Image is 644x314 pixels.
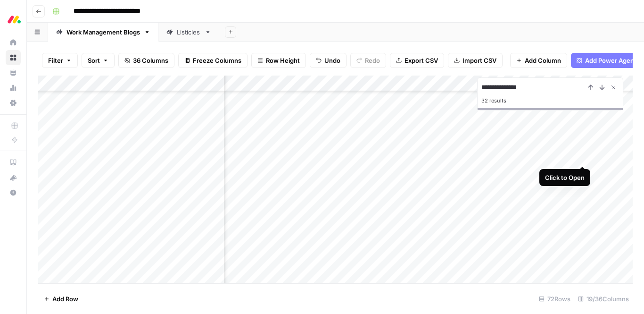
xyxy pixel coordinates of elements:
button: Close Search [608,82,619,93]
button: Help + Support [6,185,21,200]
span: Import CSV [462,56,496,65]
button: Workspace: Monday.com [6,8,21,31]
div: 19/36 Columns [574,291,633,306]
div: Work Management Blogs [66,27,140,37]
div: 32 results [481,95,619,106]
div: 72 Rows [535,291,574,306]
a: Your Data [6,65,21,80]
button: Row Height [251,53,306,68]
button: Add Column [510,53,567,68]
span: Add Power Agent [585,56,636,65]
span: Redo [365,56,380,65]
button: What's new? [6,170,21,185]
a: AirOps Academy [6,155,21,170]
span: Undo [324,56,340,65]
button: Add Row [38,291,84,306]
div: What's new? [6,170,20,185]
span: Export CSV [405,56,438,65]
span: Add Column [525,56,561,65]
img: Monday.com Logo [6,11,23,28]
a: Home [6,35,21,50]
a: Settings [6,95,21,110]
span: Sort [88,56,100,65]
a: Work Management Blogs [48,23,158,42]
button: Next Result [596,82,608,93]
a: Listicles [158,23,219,42]
button: Import CSV [448,53,503,68]
div: Listicles [177,27,201,37]
button: Redo [350,53,386,68]
span: Row Height [266,56,300,65]
button: Undo [310,53,347,68]
div: Click to Open [545,173,585,182]
button: 36 Columns [118,53,174,68]
a: Browse [6,50,21,65]
button: Previous Result [585,82,596,93]
button: Filter [42,53,78,68]
a: Usage [6,80,21,95]
button: Freeze Columns [178,53,248,68]
button: Add Power Agent [571,53,642,68]
button: Sort [82,53,115,68]
span: Add Row [52,294,78,304]
span: Freeze Columns [193,56,241,65]
button: Export CSV [390,53,444,68]
span: 36 Columns [133,56,168,65]
span: Filter [48,56,63,65]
